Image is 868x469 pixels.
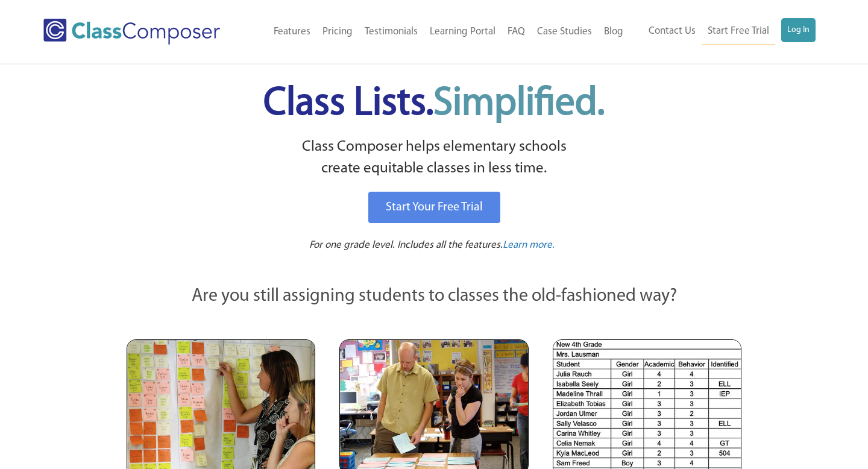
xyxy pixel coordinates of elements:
[43,19,220,45] img: Class Composer
[386,201,483,213] span: Start Your Free Trial
[127,283,741,310] p: Are you still assigning students to classes the old-fashioned way?
[702,18,775,45] a: Start Free Trial
[316,19,359,45] a: Pricing
[781,18,816,42] a: Log In
[368,192,500,223] a: Start Your Free Trial
[503,240,555,250] span: Learn more.
[502,19,531,45] a: FAQ
[248,19,629,45] nav: Header Menu
[503,238,555,253] a: Learn more.
[359,19,424,45] a: Testimonials
[268,19,316,45] a: Features
[598,19,629,45] a: Blog
[643,18,702,45] a: Contact Us
[433,84,605,124] span: Simplified.
[629,18,816,45] nav: Header Menu
[531,19,598,45] a: Case Studies
[263,84,605,124] span: Class Lists.
[309,240,503,250] span: For one grade level. Includes all the features.
[125,136,743,180] p: Class Composer helps elementary schools create equitable classes in less time.
[424,19,502,45] a: Learning Portal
